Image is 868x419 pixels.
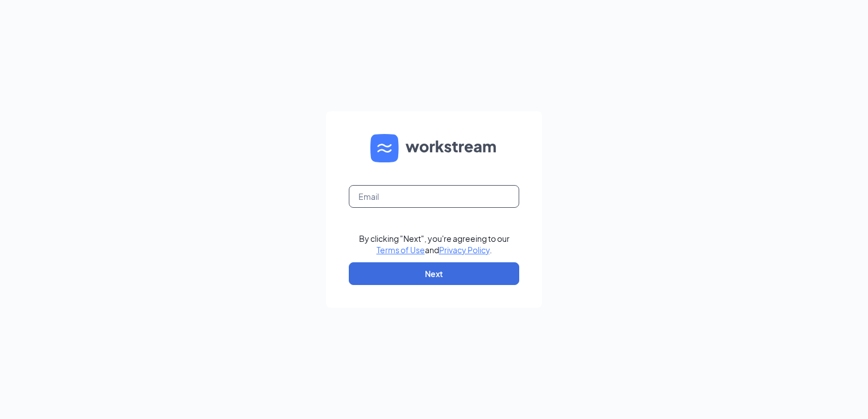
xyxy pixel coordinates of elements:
a: Privacy Policy [439,245,490,255]
a: Terms of Use [377,245,425,255]
img: WS logo and Workstream text [370,134,498,162]
input: Email [349,185,519,208]
div: By clicking "Next", you're agreeing to our and . [359,233,510,255]
button: Next [349,262,519,285]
